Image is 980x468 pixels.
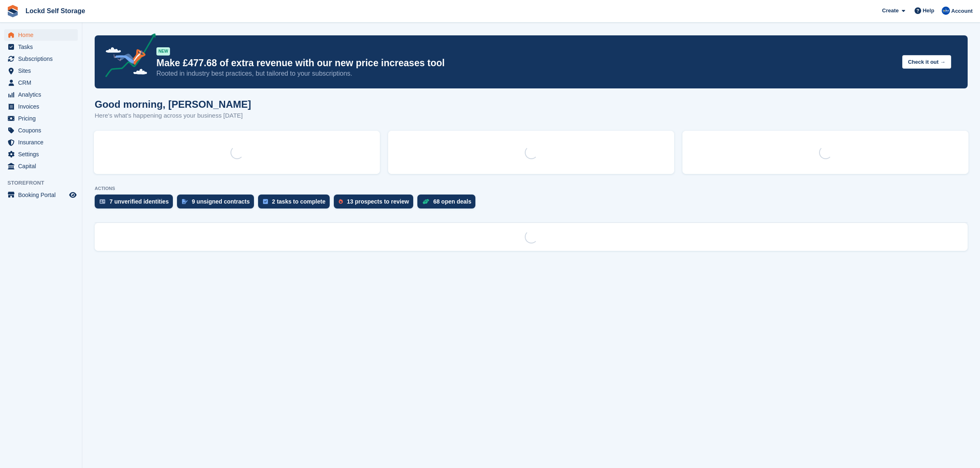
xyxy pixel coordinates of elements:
a: menu [4,89,78,100]
span: Invoices [18,101,68,112]
div: 13 prospects to review [347,198,409,205]
a: menu [4,137,78,148]
h1: Good morning, [PERSON_NAME] [95,99,251,110]
span: Booking Portal [18,189,68,201]
span: Coupons [18,125,68,136]
a: menu [4,101,78,112]
a: menu [4,29,78,41]
span: Home [18,29,68,41]
span: Tasks [18,41,68,53]
span: Subscriptions [18,53,68,65]
span: Analytics [18,89,68,100]
a: menu [4,148,78,160]
span: Storefront [7,179,82,187]
img: prospect-51fa495bee0391a8d652442698ab0144808aea92771e9ea1ae160a38d050c398.svg [339,199,343,204]
span: Sites [18,65,68,76]
span: Insurance [18,137,68,148]
p: Rooted in industry best practices, but tailored to your subscriptions. [156,69,896,78]
a: 9 unsigned contracts [177,195,258,213]
img: verify_identity-adf6edd0f0f0b5bbfe63781bf79b02c33cf7c696d77639b501bdc392416b5a36.svg [100,199,105,204]
a: menu [4,189,78,201]
div: NEW [156,47,170,56]
span: Account [951,7,973,15]
a: 2 tasks to complete [258,195,334,213]
a: menu [4,77,78,88]
div: 9 unsigned contracts [192,198,250,205]
span: Capital [18,160,68,172]
p: Make £477.68 of extra revenue with our new price increases tool [156,57,896,69]
p: ACTIONS [95,186,968,191]
img: price-adjustments-announcement-icon-8257ccfd72463d97f412b2fc003d46551f7dbcb40ab6d574587a9cd5c0d94... [98,33,156,80]
span: Settings [18,148,68,160]
a: Preview store [68,190,78,200]
p: Here's what's happening across your business [DATE] [95,111,251,120]
img: task-75834270c22a3079a89374b754ae025e5fb1db73e45f91037f5363f120a921f8.svg [263,199,268,204]
span: Pricing [18,113,68,124]
a: Lockd Self Storage [22,4,88,18]
a: 68 open deals [417,195,480,213]
span: Help [923,7,934,15]
span: Create [882,7,899,15]
a: menu [4,41,78,53]
img: stora-icon-8386f47178a22dfd0bd8f6a31ec36ba5ce8667c1dd55bd0f319d3a0aa187defe.svg [7,5,19,17]
a: 7 unverified identities [95,195,177,213]
a: menu [4,160,78,172]
div: 7 unverified identities [109,198,169,205]
img: deal-1b604bf984904fb50ccaf53a9ad4b4a5d6e5aea283cecdc64d6e3604feb123c2.svg [422,199,429,204]
a: menu [4,125,78,136]
span: CRM [18,77,68,88]
img: Jonny Bleach [942,7,950,15]
div: 2 tasks to complete [272,198,326,205]
div: 68 open deals [433,198,472,205]
a: menu [4,113,78,124]
button: Check it out → [902,55,951,69]
img: contract_signature_icon-13c848040528278c33f63329250d36e43548de30e8caae1d1a13099fd9432cc5.svg [182,199,188,204]
a: 13 prospects to review [334,195,417,213]
a: menu [4,53,78,65]
a: menu [4,65,78,76]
